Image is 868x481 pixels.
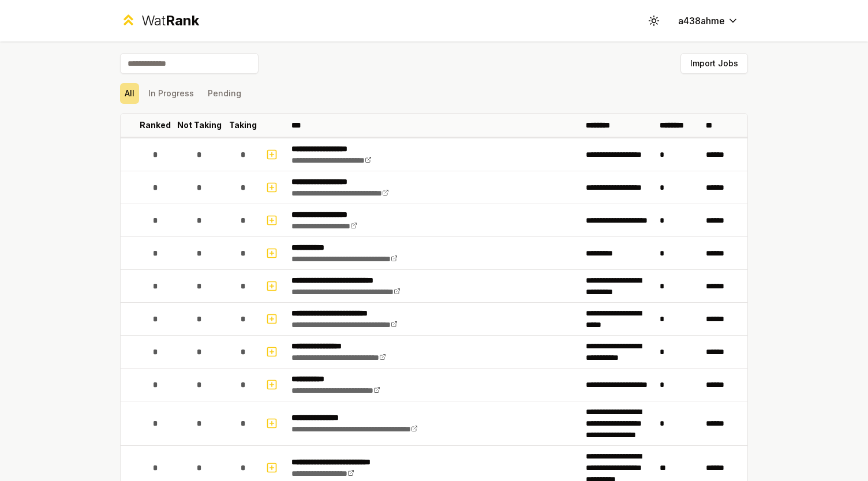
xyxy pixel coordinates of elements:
[141,12,199,30] div: Wat
[140,119,171,131] p: Ranked
[678,14,725,28] span: a438ahme
[203,83,246,104] button: Pending
[680,53,748,74] button: Import Jobs
[669,10,748,31] button: a438ahme
[120,12,199,30] a: WatRank
[144,83,199,104] button: In Progress
[166,12,199,29] span: Rank
[229,119,257,131] p: Taking
[120,83,139,104] button: All
[177,119,222,131] p: Not Taking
